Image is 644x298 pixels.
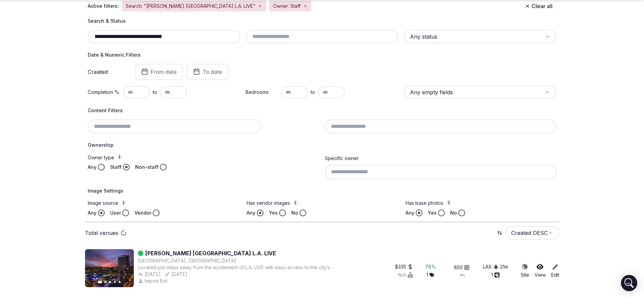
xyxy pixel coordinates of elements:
[85,249,134,287] img: Featured image for JW Marriott Los Angeles L.A. LIVE
[425,263,436,270] button: 76%
[104,281,106,283] button: Go to slide 2
[247,210,255,216] label: Any
[446,200,452,205] button: Has base photos
[145,249,276,257] a: [PERSON_NAME] [GEOGRAPHIC_DATA] L.A. LIVE
[406,210,414,216] label: Any
[450,210,457,216] label: No
[187,64,228,80] button: To date
[138,278,169,284] button: Import Bot
[500,263,508,270] div: 21 m
[293,200,298,205] button: Has vendor images
[88,18,557,24] h4: Search & Status
[395,263,413,270] button: $335
[114,281,116,283] button: Go to slide 4
[98,281,102,283] button: Go to slide 1
[88,164,97,171] label: Any
[165,271,187,278] button: [DATE]
[88,107,557,114] h4: Content Filters
[491,272,500,278] button: 1
[454,264,470,271] button: 850
[521,263,529,278] a: Site
[535,263,546,278] a: View
[138,257,236,264] button: [GEOGRAPHIC_DATA], [GEOGRAPHIC_DATA]
[88,89,120,96] label: Completion %
[151,68,177,75] span: From date
[425,263,436,270] div: 76 %
[134,210,151,216] label: Vendor
[88,69,126,75] label: Created
[427,272,434,278] button: 1
[110,210,121,216] label: User
[119,281,121,283] button: Go to slide 5
[138,271,161,278] button: [DATE]
[88,187,557,194] h4: Image Settings
[88,200,238,207] label: Image source
[88,154,319,161] label: Owner type
[88,52,557,58] h4: Date & Numeric Filters
[88,210,97,216] label: Any
[621,275,637,291] div: Open Intercom Messenger
[121,200,126,205] button: Image source
[88,142,557,148] h4: Ownership
[428,210,437,216] label: Yes
[269,210,278,216] label: Yes
[153,89,157,96] span: to
[246,89,278,96] label: Bedrooms
[135,164,159,171] label: Non-staff
[247,200,397,207] label: Has vendor images
[500,263,508,270] button: 21m
[109,281,111,283] button: Go to slide 3
[454,264,463,271] span: 850
[406,200,556,207] label: Has base photos
[138,264,336,271] div: Located just steps away from the excitement of L.A. LIVE with easy access to the city’s best ente...
[398,272,413,278] button: N/A
[325,155,359,161] label: Specific owner
[117,154,122,159] button: Owner type
[311,89,315,96] span: to
[85,229,118,237] p: Total venues
[203,68,222,75] span: To date
[110,164,122,171] label: Staff
[483,263,499,270] button: LAX
[551,263,559,278] a: Edit
[291,210,298,216] label: No
[135,64,183,80] button: From date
